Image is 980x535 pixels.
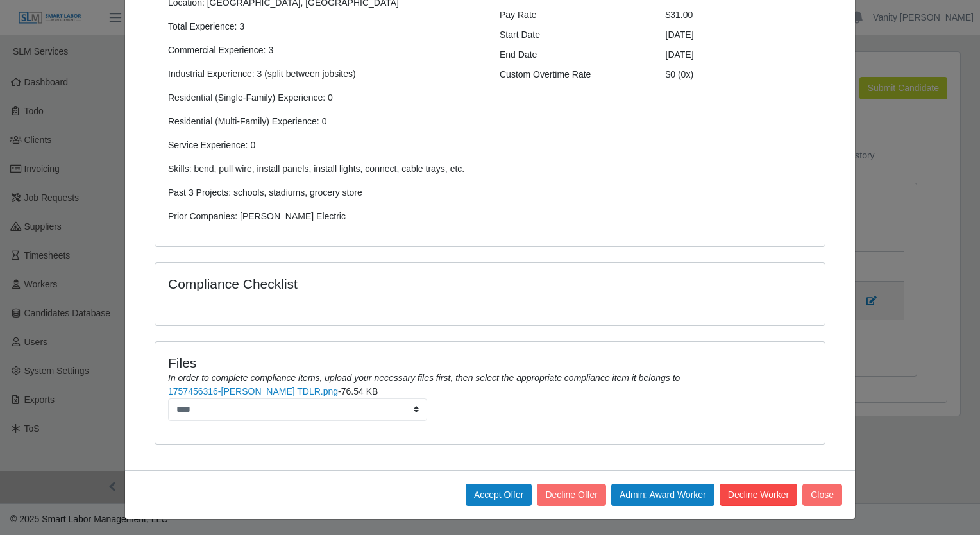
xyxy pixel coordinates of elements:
p: Skills: bend, pull wire, install panels, install lights, connect, cable trays, etc. [168,162,480,176]
p: Service Experience: 0 [168,139,480,152]
span: 76.54 KB [341,386,378,396]
button: Admin: Award Worker [611,484,714,506]
button: Close [802,484,842,506]
button: Accept Offer [466,484,532,506]
span: [DATE] [666,49,694,60]
i: In order to complete compliance items, upload your necessary files first, then select the appropr... [168,373,680,383]
p: Prior Companies: [PERSON_NAME] Electric [168,210,480,223]
p: Residential (Multi-Family) Experience: 0 [168,115,480,128]
p: Industrial Experience: 3 (split between jobsites) [168,67,480,81]
li: - [168,385,812,421]
p: Residential (Single-Family) Experience: 0 [168,91,480,105]
h4: Files [168,355,812,371]
div: End Date [490,48,656,62]
div: [DATE] [656,28,822,42]
p: Commercial Experience: 3 [168,44,480,57]
button: Decline Offer [537,484,605,506]
div: Custom Overtime Rate [490,68,656,81]
p: Past 3 Projects: schools, stadiums, grocery store [168,186,480,200]
button: Decline Worker [720,484,797,506]
div: Start Date [490,28,656,42]
a: 1757456316-[PERSON_NAME] TDLR.png [168,386,338,396]
span: $0 (0x) [666,69,694,80]
h4: Compliance Checklist [168,276,591,292]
